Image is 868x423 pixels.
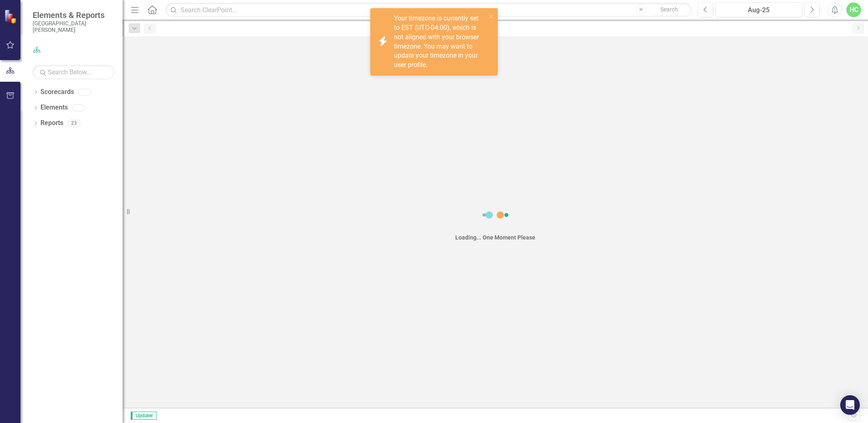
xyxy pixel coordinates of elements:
input: Search ClearPoint... [166,3,692,17]
div: Loading... One Moment Please [455,233,535,242]
a: Scorecards [40,87,74,97]
div: Open Intercom Messenger [840,395,860,415]
button: HC [846,2,861,17]
input: Search Below... [33,65,114,79]
button: close [489,11,494,21]
div: Aug-25 [718,5,799,15]
small: [GEOGRAPHIC_DATA][PERSON_NAME] [33,20,114,34]
span: Elements & Reports [33,10,114,20]
a: Elements [40,103,68,112]
a: Reports [40,119,63,128]
span: Search [660,6,678,13]
button: Aug-25 [716,2,802,17]
img: ClearPoint Strategy [3,9,19,24]
div: 23 [67,120,81,127]
div: Your timezone is currently set to EST (UTC-04:00), which is not aligned with your browser timezon... [394,14,486,70]
button: Search [649,4,690,16]
span: Updater [131,412,157,420]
